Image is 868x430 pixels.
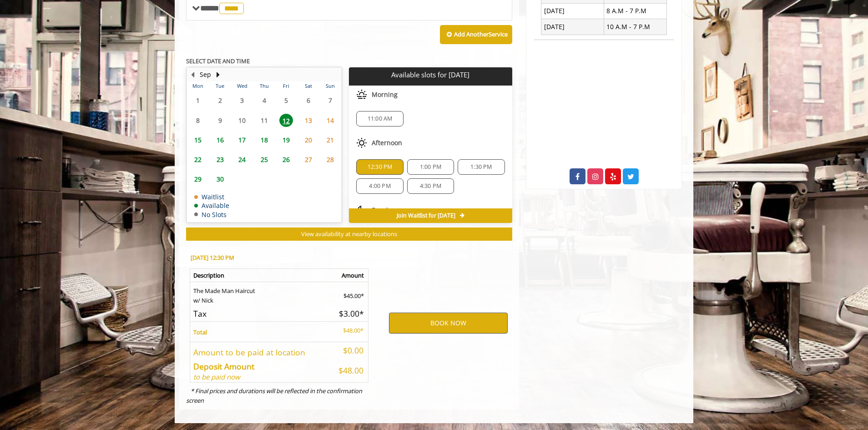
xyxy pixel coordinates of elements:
[187,150,209,169] td: Select day22
[440,25,512,44] button: Add AnotherService
[541,3,604,19] td: [DATE]
[356,137,367,148] img: afternoon slots
[231,81,253,91] th: Wed
[372,91,398,98] span: Morning
[186,228,512,241] button: View availability at nearby locations
[333,309,364,318] h5: $3.00*
[231,150,253,169] td: Select day24
[333,326,364,335] p: $48.00*
[257,153,271,166] span: 25
[193,348,326,357] h5: Amount to be paid at location
[235,153,249,166] span: 24
[353,71,508,79] p: Available slots for [DATE]
[333,346,364,355] h5: $0.00
[369,182,390,190] span: 4:00 PM
[301,230,397,238] span: View availability at nearby locations
[231,130,253,150] td: Select day17
[458,159,505,175] div: 1:30 PM
[214,70,222,80] button: Next Month
[356,159,403,175] div: 12:30 PM
[200,70,211,80] button: Sep
[397,212,455,219] span: Join Waitlist for [DATE]
[193,372,240,381] i: to be paid now
[541,19,604,35] td: [DATE]
[356,205,367,216] img: evening slots
[319,111,342,130] td: Select day14
[189,70,196,80] button: Previous Month
[368,115,393,122] span: 11:00 AM
[420,163,441,171] span: 1:00 PM
[191,172,205,186] span: 29
[356,111,403,126] div: 11:00 AM
[186,57,250,65] b: SELECT DATE AND TIME
[193,361,254,372] b: Deposit Amount
[319,81,342,91] th: Sun
[187,81,209,91] th: Mon
[209,130,231,150] td: Select day16
[191,153,205,166] span: 22
[194,211,229,218] td: No Slots
[342,271,364,279] b: Amount
[191,253,234,262] b: [DATE] 12:30 PM
[279,133,293,147] span: 19
[297,111,319,130] td: Select day13
[186,387,362,405] i: * Final prices and durations will be reflected in the confirmation screen
[323,133,337,147] span: 21
[297,81,319,91] th: Sat
[253,130,275,150] td: Select day18
[470,163,492,171] span: 1:30 PM
[330,282,368,305] td: $45.00*
[279,114,293,127] span: 12
[257,133,271,147] span: 18
[372,207,396,214] span: Evening
[275,150,297,169] td: Select day26
[372,139,402,147] span: Afternoon
[253,81,275,91] th: Thu
[213,133,227,147] span: 16
[356,178,403,194] div: 4:00 PM
[209,81,231,91] th: Tue
[193,309,326,318] h5: Tax
[454,30,508,38] b: Add Another Service
[235,133,249,147] span: 17
[275,111,297,130] td: Select day12
[297,150,319,169] td: Select day27
[323,153,337,166] span: 28
[319,130,342,150] td: Select day21
[190,282,330,305] td: The Made Man Haircut w/ Nick
[302,153,315,166] span: 27
[275,130,297,150] td: Select day19
[194,193,229,200] td: Waitlist
[193,328,207,336] b: Total
[209,150,231,169] td: Select day23
[333,366,364,375] h5: $48.00
[407,178,454,194] div: 4:30 PM
[213,153,227,166] span: 23
[191,133,205,147] span: 15
[193,271,224,279] b: Description
[302,114,315,127] span: 13
[253,150,275,169] td: Select day25
[407,159,454,175] div: 1:00 PM
[279,153,293,166] span: 26
[604,3,666,19] td: 8 A.M - 7 P.M
[356,89,367,100] img: morning slots
[194,202,229,209] td: Available
[323,114,337,127] span: 14
[209,169,231,189] td: Select day30
[420,182,441,190] span: 4:30 PM
[213,172,227,186] span: 30
[604,19,666,35] td: 10 A.M - 7 P.M
[187,169,209,189] td: Select day29
[368,163,393,171] span: 12:30 PM
[302,133,315,147] span: 20
[275,81,297,91] th: Fri
[389,313,508,334] button: BOOK NOW
[187,130,209,150] td: Select day15
[319,150,342,169] td: Select day28
[297,130,319,150] td: Select day20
